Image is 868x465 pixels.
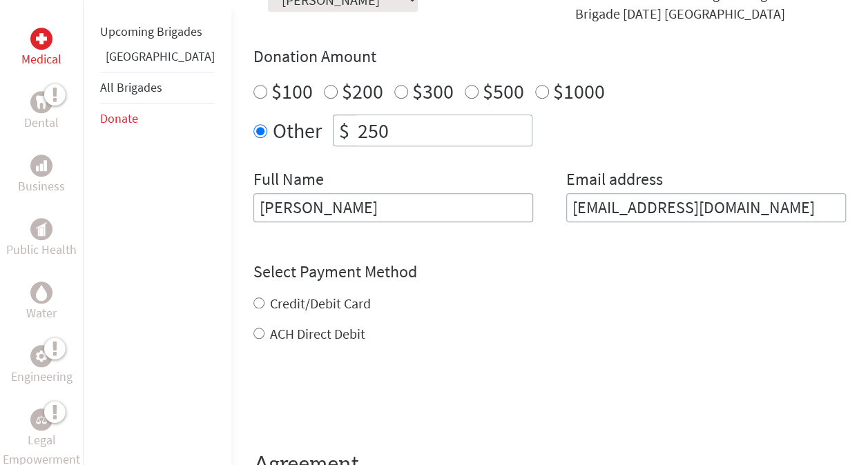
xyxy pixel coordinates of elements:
input: Enter Full Name [253,193,533,222]
label: Credit/Debit Card [270,295,371,312]
img: Engineering [36,350,47,362]
div: $ [334,115,355,146]
img: Legal Empowerment [36,415,47,424]
a: DentalDental [24,91,59,132]
a: Public HealthPublic Health [6,218,77,259]
input: Your Email [566,193,846,222]
div: Water [30,281,52,304]
a: [GEOGRAPHIC_DATA] [106,48,215,64]
input: Enter Amount [355,115,532,146]
img: Business [36,160,47,171]
p: Water [26,304,57,323]
div: Engineering [30,345,52,367]
a: WaterWater [26,281,57,323]
a: Donate [100,110,138,126]
li: Upcoming Brigades [100,17,215,47]
li: Panama [100,47,215,72]
p: Medical [21,50,61,69]
a: MedicalMedical [21,28,61,69]
div: Medical [30,28,52,50]
div: Legal Empowerment [30,408,52,431]
label: $200 [342,78,383,104]
a: EngineeringEngineering [11,345,73,386]
img: Medical [36,33,47,44]
label: $300 [412,78,454,104]
div: Public Health [30,218,52,240]
p: Business [18,177,65,196]
p: Dental [24,113,59,132]
a: All Brigades [100,79,162,95]
label: $500 [483,78,524,104]
img: Water [36,284,47,300]
a: BusinessBusiness [18,155,65,196]
p: Engineering [11,367,73,386]
img: Public Health [36,222,47,236]
div: Dental [30,91,52,113]
label: $1000 [553,78,605,104]
li: Donate [100,103,215,134]
h4: Select Payment Method [253,261,846,283]
p: Public Health [6,240,77,259]
label: ACH Direct Debit [270,325,365,342]
img: Dental [36,95,47,108]
div: Business [30,155,52,177]
li: All Brigades [100,72,215,103]
label: Full Name [253,168,324,193]
h4: Donation Amount [253,46,846,68]
a: Upcoming Brigades [100,23,202,39]
label: Other [273,115,322,146]
iframe: reCAPTCHA [253,371,463,425]
label: Email address [566,168,663,193]
label: $100 [271,78,313,104]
